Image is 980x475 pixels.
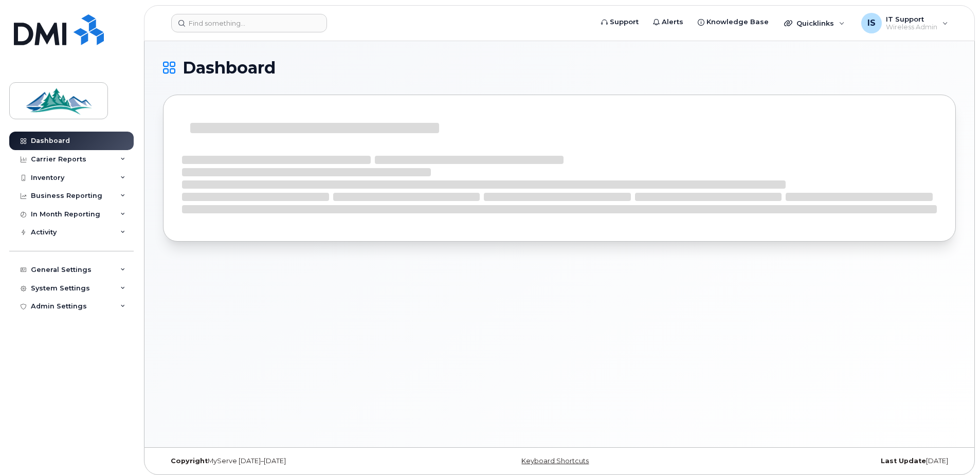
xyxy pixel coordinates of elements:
div: MyServe [DATE]–[DATE] [163,457,427,465]
strong: Last Update [881,457,926,465]
div: [DATE] [692,457,956,465]
a: Keyboard Shortcuts [521,457,589,465]
strong: Copyright [171,457,208,465]
span: Dashboard [183,60,276,76]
